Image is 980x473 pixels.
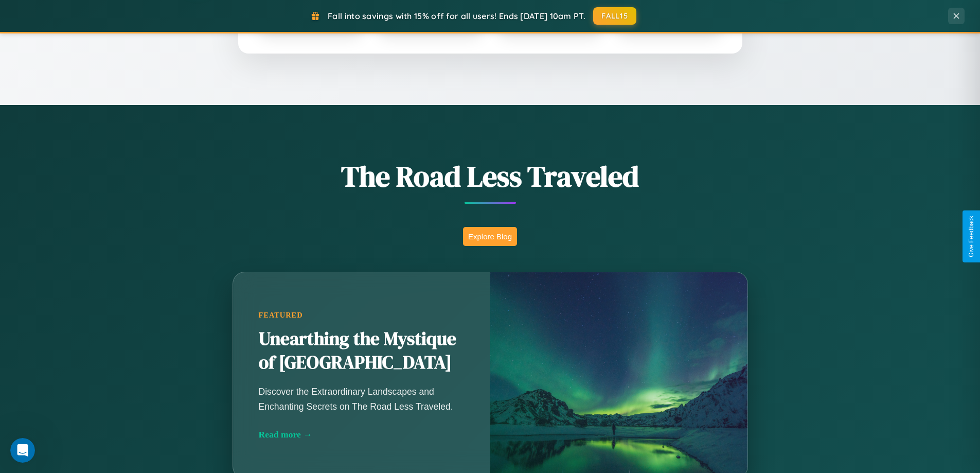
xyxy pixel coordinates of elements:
div: Featured [259,311,465,320]
button: FALL15 [593,7,636,25]
div: Read more → [259,429,465,440]
h2: Unearthing the Mystique of [GEOGRAPHIC_DATA] [259,327,465,375]
span: Fall into savings with 15% off for all users! Ends [DATE] 10am PT. [328,11,585,21]
div: Give Feedback [968,216,975,257]
p: Discover the Extraordinary Landscapes and Enchanting Secrets on The Road Less Traveled. [259,384,465,413]
button: Explore Blog [463,227,517,246]
h1: The Road Less Traveled [182,156,799,196]
iframe: Intercom live chat [10,438,35,463]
